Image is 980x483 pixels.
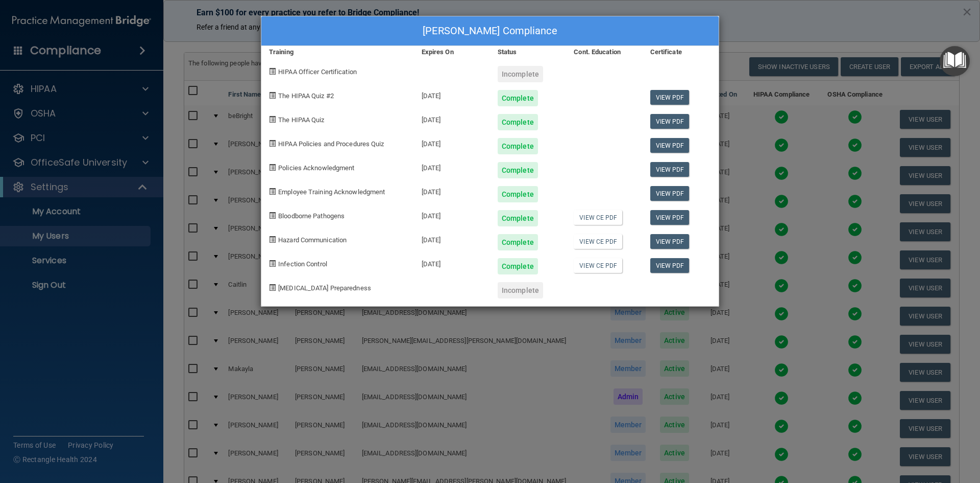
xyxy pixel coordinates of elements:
[278,92,334,100] span: The HIPAA Quiz #2
[278,68,357,76] span: HIPAA Officer Certification
[278,212,345,220] span: Bloodborne Pathogens
[498,114,538,130] div: Complete
[278,164,354,172] span: Policies Acknowledgment
[498,138,538,154] div: Complete
[650,258,690,273] a: View PDF
[278,116,324,124] span: The HIPAA Quiz
[261,16,719,46] div: [PERSON_NAME] Compliance
[414,130,490,154] div: [DATE]
[650,138,690,153] a: View PDF
[498,234,538,250] div: Complete
[498,186,538,202] div: Complete
[650,186,690,201] a: View PDF
[574,258,622,273] a: View CE PDF
[414,226,490,250] div: [DATE]
[574,234,622,249] a: View CE PDF
[490,46,566,58] div: Status
[278,236,347,244] span: Hazard Communication
[414,82,490,106] div: [DATE]
[650,234,690,249] a: View PDF
[414,154,490,178] div: [DATE]
[414,250,490,274] div: [DATE]
[498,282,543,298] div: Incomplete
[650,210,690,225] a: View PDF
[498,90,538,106] div: Complete
[414,46,490,58] div: Expires On
[414,106,490,130] div: [DATE]
[643,46,719,58] div: Certificate
[261,46,414,58] div: Training
[940,46,970,76] button: Open Resource Center
[498,162,538,178] div: Complete
[278,140,384,148] span: HIPAA Policies and Procedures Quiz
[574,210,622,225] a: View CE PDF
[278,188,385,196] span: Employee Training Acknowledgment
[650,162,690,177] a: View PDF
[650,90,690,105] a: View PDF
[566,46,642,58] div: Cont. Education
[278,260,327,268] span: Infection Control
[498,258,538,274] div: Complete
[498,210,538,226] div: Complete
[278,284,371,292] span: [MEDICAL_DATA] Preparedness
[498,66,543,82] div: Incomplete
[414,178,490,202] div: [DATE]
[650,114,690,129] a: View PDF
[414,202,490,226] div: [DATE]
